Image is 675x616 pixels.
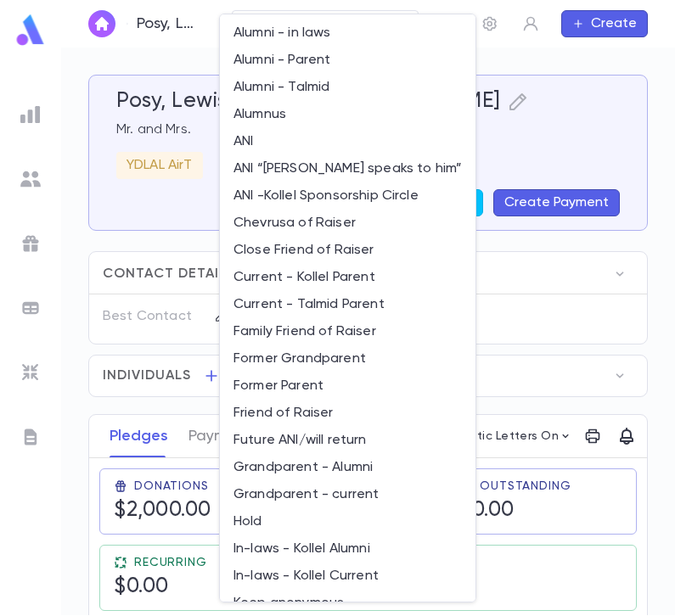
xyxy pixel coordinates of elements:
[220,563,475,590] li: In-laws - Kollel Current
[220,400,475,427] li: Friend of Raiser
[220,47,475,74] li: Alumni - Parent
[220,264,475,291] li: Current - Kollel Parent
[220,481,475,508] li: Grandparent - current
[220,345,475,372] li: Former Grandparent
[220,155,475,182] li: ANI “[PERSON_NAME] speaks to him”
[220,128,475,155] li: ANI
[220,508,475,535] li: Hold
[220,318,475,345] li: Family Friend of Raiser
[220,210,475,237] li: Chevrusa of Raiser
[220,74,475,101] li: Alumni - Talmid
[220,101,475,128] li: Alumnus
[220,182,475,210] li: ANI -Kollel Sponsorship Circle
[220,372,475,400] li: Former Parent
[220,237,475,264] li: Close Friend of Raiser
[220,427,475,454] li: Future ANI/will return
[220,454,475,481] li: Grandparent - Alumni
[220,535,475,563] li: In-laws - Kollel Alumni
[220,291,475,318] li: Current - Talmid Parent
[220,20,475,47] li: Alumni - in laws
